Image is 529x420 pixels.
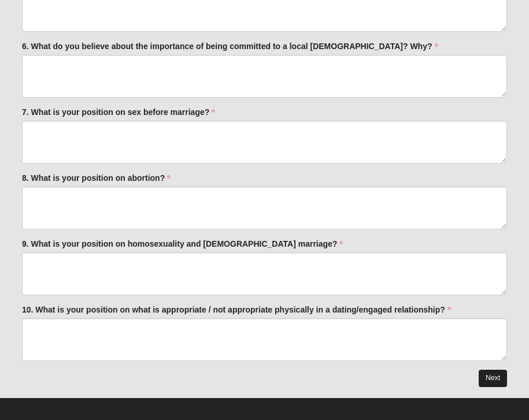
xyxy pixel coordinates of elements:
label: 9. What is your position on homosexuality and [DEMOGRAPHIC_DATA] marriage? [22,238,343,250]
label: 8. What is your position on abortion? [22,172,171,184]
label: 10. What is your position on what is appropriate / not appropriate physically in a dating/engaged... [22,304,451,315]
label: 7. What is your position on sex before marriage? [22,106,215,118]
label: 6. What do you believe about the importance of being committed to a local [DEMOGRAPHIC_DATA]? Why? [22,40,438,52]
a: Next [479,370,507,386]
